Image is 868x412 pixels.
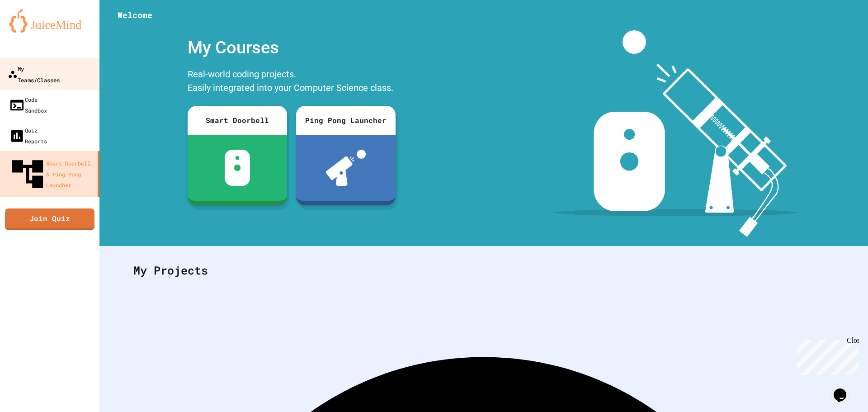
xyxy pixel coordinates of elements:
[8,63,60,85] div: My Teams/Classes
[124,253,843,288] div: My Projects
[183,65,400,99] div: Real-world coding projects. Easily integrated into your Computer Science class.
[183,30,400,65] div: My Courses
[5,208,94,230] a: Join Quiz
[9,125,47,147] div: Quiz Reports
[225,150,250,186] img: sdb-white.svg
[830,376,859,403] iframe: chat widget
[326,150,366,186] img: ppl-with-ball.png
[9,156,94,193] div: Smart Doorbell & Ping Pong Launcher
[793,336,859,375] iframe: chat widget
[188,106,287,135] div: Smart Doorbell
[555,30,797,237] img: banner-image-my-projects.png
[9,94,47,116] div: Code Sandbox
[9,9,90,33] img: logo-orange.svg
[296,106,396,135] div: Ping Pong Launcher
[4,4,62,57] div: Chat with us now!Close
